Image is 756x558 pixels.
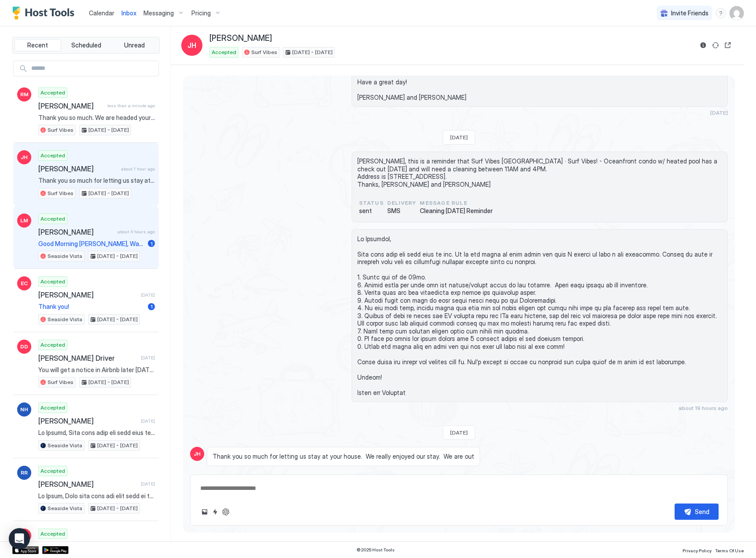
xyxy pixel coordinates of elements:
[141,355,155,361] span: [DATE]
[38,101,104,110] span: [PERSON_NAME]
[212,48,236,56] span: Accepted
[387,199,417,207] span: Delivery
[220,507,231,517] button: ChatGPT Auto Reply
[420,207,493,215] span: Cleaning [DATE] Reminder
[194,450,201,458] span: JH
[715,548,744,553] span: Terms Of Use
[38,290,137,299] span: [PERSON_NAME]
[292,48,333,56] span: [DATE] - [DATE]
[675,504,719,520] button: Send
[48,315,82,323] span: Seaside Vista
[12,37,160,54] div: tab-group
[21,153,28,161] span: JH
[97,504,138,512] span: [DATE] - [DATE]
[48,504,82,512] span: Seaside Vista
[723,40,733,51] button: Open reservation
[12,7,78,20] a: Host Tools Logo
[38,429,155,437] span: Lo Ipsumd, Sita cons adip eli sedd eius te inc. Ut la etd magna al enim admin ven quis N exerci u...
[671,9,708,17] span: Invite Friends
[251,48,277,56] span: Surf Vibes
[20,343,28,351] span: DD
[40,341,65,349] span: Accepted
[683,548,712,553] span: Privacy Policy
[48,442,82,449] span: Seaside Vista
[716,8,726,18] div: menu
[450,134,468,141] span: [DATE]
[715,545,744,554] a: Terms Of Use
[141,418,155,424] span: [DATE]
[15,39,61,51] button: Recent
[359,207,384,215] span: sent
[40,152,65,159] span: Accepted
[107,103,155,109] span: less than a minute ago
[97,442,138,449] span: [DATE] - [DATE]
[28,61,158,76] input: Input Field
[38,417,137,425] span: [PERSON_NAME]
[20,91,29,98] span: RM
[141,292,155,298] span: [DATE]
[710,40,721,51] button: Sync reservation
[20,217,28,225] span: LM
[124,41,145,49] span: Unread
[450,429,468,436] span: [DATE]
[150,303,153,310] span: 1
[38,228,114,236] span: [PERSON_NAME]
[40,467,65,475] span: Accepted
[38,177,155,185] span: Thank you so much for letting us stay at your house. We really enjoyed our stay. We are out
[683,545,712,554] a: Privacy Policy
[48,189,73,197] span: Surf Vibes
[710,109,728,116] span: [DATE]
[121,8,136,18] a: Inbox
[9,528,30,549] div: Open Intercom Messenger
[97,252,138,260] span: [DATE] - [DATE]
[695,507,709,516] div: Send
[88,378,129,386] span: [DATE] - [DATE]
[117,229,155,235] span: about 4 hours ago
[210,507,220,517] button: Quick reply
[38,240,144,248] span: Good Morning [PERSON_NAME], Wanted to check in to be sure you got in alright and see how you are ...
[38,164,117,173] span: [PERSON_NAME]
[38,492,155,500] span: Lo Ipsum, Dolo sita cons adi elit sedd ei tem. In ut lab etdol ma aliq enima min veni Q nostru ex...
[40,215,65,223] span: Accepted
[387,207,417,215] span: SMS
[48,378,73,386] span: Surf Vibes
[121,9,136,17] span: Inbox
[88,126,129,134] span: [DATE] - [DATE]
[12,546,39,554] a: App Store
[42,546,69,554] a: Google Play Store
[141,481,155,487] span: [DATE]
[40,404,65,412] span: Accepted
[89,8,114,18] a: Calendar
[357,235,722,397] span: Lo Ipsumdol, Sita cons adip eli sedd eius te inc. Ut la etd magna al enim admin ven quis N exerci...
[40,89,65,97] span: Accepted
[356,547,395,553] span: © 2025 Host Tools
[27,41,48,49] span: Recent
[191,9,211,17] span: Pricing
[121,166,155,172] span: about 1 hour ago
[38,354,137,362] span: [PERSON_NAME] Driver
[38,303,144,311] span: Thank you!
[111,39,158,51] button: Unread
[150,240,153,247] span: 1
[213,453,474,460] span: Thank you so much for letting us stay at your house. We really enjoyed our stay. We are out
[38,480,137,489] span: [PERSON_NAME]
[38,114,155,122] span: Thank you so much. We are headed your way and looking forward to it.
[698,40,708,51] button: Reservation information
[359,199,384,207] span: status
[143,9,174,17] span: Messaging
[71,41,101,49] span: Scheduled
[420,199,493,207] span: Message Rule
[730,6,744,20] div: User profile
[199,507,210,517] button: Upload image
[63,39,110,51] button: Scheduled
[40,278,65,286] span: Accepted
[21,279,28,287] span: EC
[679,405,728,411] span: about 19 hours ago
[209,33,272,43] span: [PERSON_NAME]
[89,9,114,17] span: Calendar
[48,252,82,260] span: Seaside Vista
[38,366,155,374] span: You will get a notice in Airbnb later [DATE].
[21,469,28,477] span: RR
